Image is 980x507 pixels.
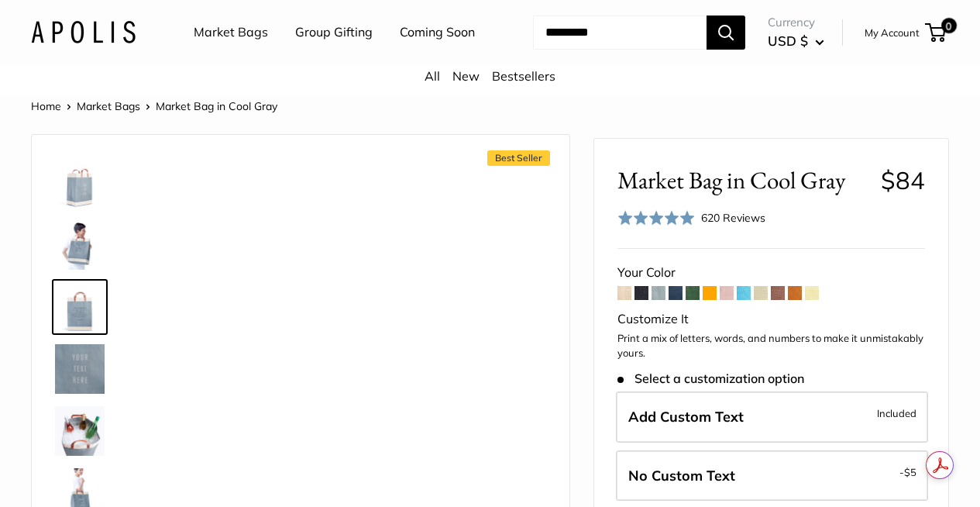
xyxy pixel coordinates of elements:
span: Add Custom Text [628,408,744,426]
span: 620 Reviews [701,211,765,225]
a: Market Bags [194,21,268,44]
label: Leave Blank [616,450,928,502]
img: Apolis [31,21,136,43]
a: All [425,68,440,84]
div: Customize It [617,308,925,331]
input: Search... [533,16,707,50]
span: - [899,463,916,481]
a: Market Bag in Cool Gray [52,279,108,335]
img: Market Bag in Cool Gray [55,158,105,208]
a: Group Gifting [295,21,373,44]
p: Print a mix of letters, words, and numbers to make it unmistakably yours. [617,331,925,361]
img: Market Bag in Cool Gray [55,406,105,456]
span: No Custom Text [628,467,735,485]
label: Add Custom Text [616,391,928,443]
a: Market Bag in Cool Gray [52,217,108,273]
span: Currency [768,12,824,33]
a: My Account [865,23,920,42]
a: Market Bag in Cool Gray [52,341,108,397]
span: Select a customization option [617,371,804,386]
span: $84 [881,165,925,195]
nav: Breadcrumb [31,96,277,116]
a: Market Bag in Cool Gray [52,155,108,211]
img: Market Bag in Cool Gray [55,344,105,394]
span: Market Bag in Cool Gray [617,166,869,195]
a: 0 [927,23,946,42]
a: Market Bag in Cool Gray [52,403,108,459]
div: Your Color [617,261,925,285]
span: USD $ [768,33,808,49]
span: $5 [904,466,916,478]
button: Search [707,16,745,50]
a: Coming Soon [400,21,475,44]
span: Best Seller [487,150,550,166]
span: Market Bag in Cool Gray [156,99,277,113]
img: Market Bag in Cool Gray [55,282,105,332]
a: Market Bags [77,99,140,113]
span: 0 [941,18,957,33]
span: Included [877,404,916,422]
img: Market Bag in Cool Gray [55,220,105,270]
a: Home [31,99,61,113]
a: Bestsellers [492,68,555,84]
a: New [452,68,480,84]
button: USD $ [768,29,824,53]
